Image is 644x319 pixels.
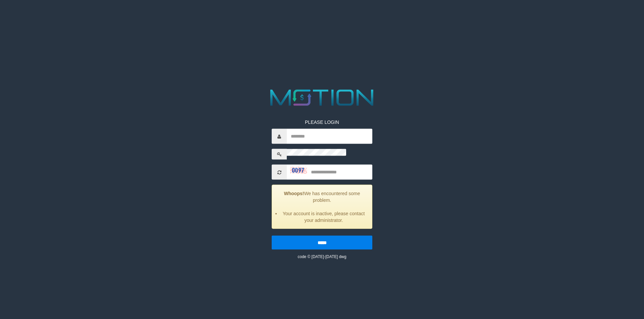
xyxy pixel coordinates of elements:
small: code © [DATE]-[DATE] dwg [298,254,346,259]
strong: Whoops! [284,191,304,196]
li: Your account is inactive, please contact your administrator. [280,210,367,224]
div: We has encountered some problem. [272,185,372,229]
img: captcha [290,167,307,173]
img: MOTION_logo.png [266,87,378,109]
p: PLEASE LOGIN [272,119,372,126]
